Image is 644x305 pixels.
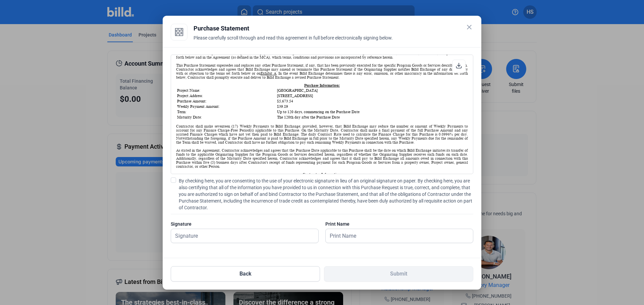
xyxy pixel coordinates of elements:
[194,24,473,33] div: Purchase Statement
[465,23,473,31] mat-icon: close
[177,104,276,109] td: Weekly Payment Amount:
[277,88,467,93] td: [GEOGRAPHIC_DATA]
[176,148,468,172] div: As stated in the Agreement, Contractor acknowledges and agrees that the Purchase Date applicable ...
[324,266,473,282] button: Submit
[277,115,467,120] td: The 120th day after the Purchase Date
[304,83,340,87] u: Purchase Information:
[177,109,276,114] td: Term:
[177,88,276,93] td: Project Name:
[194,34,473,49] div: Please carefully scroll through and read this agreement in full before electronically signing below.
[177,93,276,98] td: Project Address:
[326,229,466,243] input: Print Name
[277,109,467,114] td: Up to 120 days, commencing on the Purchase Date
[325,221,473,227] div: Print Name
[277,93,467,98] td: [STREET_ADDRESS]
[176,63,468,79] div: This Purchase Statement supersedes and replaces any other Purchase Statement, if any, that has be...
[171,229,311,243] input: Signature
[177,115,276,120] td: Maturity Date:
[277,99,467,103] td: $5,673.54
[177,99,276,103] td: Purchase Amount:
[171,266,320,282] button: Back
[176,124,468,144] div: Contractor shall make seventeen (17) Weekly Payments to Billd Exchange; provided, however, that B...
[261,71,276,75] u: Exhibit A
[179,177,473,211] span: By checking here, you are consenting to the use of your electronic signature in lieu of an origin...
[171,221,319,227] div: Signature
[277,104,467,109] td: $39.89
[303,172,341,176] u: Contractor Information:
